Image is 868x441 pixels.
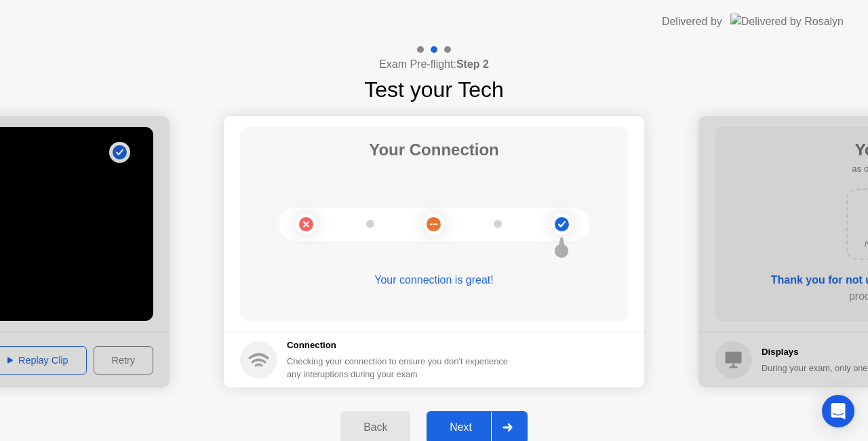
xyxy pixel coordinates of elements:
[240,272,628,288] div: Your connection is great!
[287,355,516,381] div: Checking your connection to ensure you don’t experience any interuptions during your exam
[662,14,722,30] div: Delivered by
[456,58,489,70] b: Step 2
[822,395,854,427] div: Open Intercom Messenger
[364,73,504,106] h1: Test your Tech
[287,339,516,352] h5: Connection
[431,421,491,434] div: Next
[730,14,844,29] img: Delivered by Rosalyn
[369,138,499,162] h1: Your Connection
[379,56,489,73] h4: Exam Pre-flight:
[344,421,406,434] div: Back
